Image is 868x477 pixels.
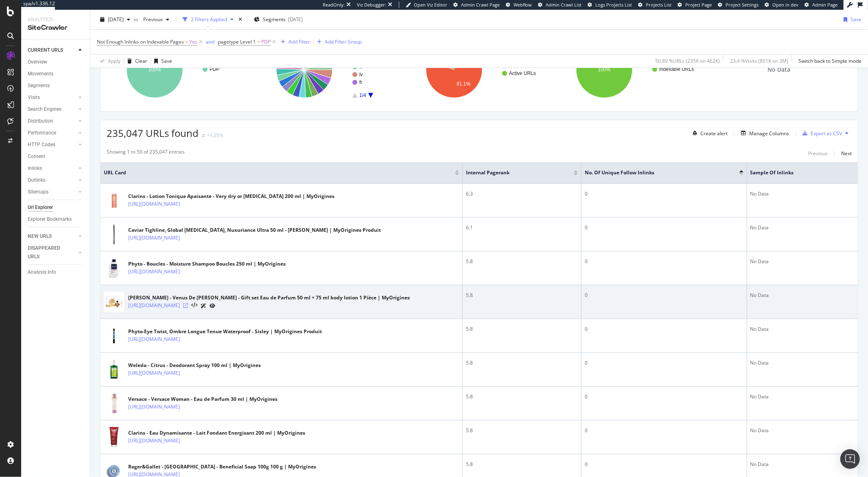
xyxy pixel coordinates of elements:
div: Overview [28,58,47,66]
text: 81.1% [457,81,471,87]
div: 0 [585,224,743,231]
button: View HTML Source [191,303,197,308]
button: Next [841,148,852,158]
button: Previous [140,13,173,26]
div: 6.1 [466,224,578,231]
span: Internal Pagerank [466,169,562,176]
div: 5.8 [466,461,578,468]
a: CURRENT URLS [28,46,76,55]
div: Distribution [28,117,53,125]
span: Projects List [646,2,671,8]
div: No Data [750,190,855,198]
div: Content [28,152,45,161]
div: Phyto-Eye Twist, Ombre Longue Tenue Waterproof - Sisley | MyOrigines Produit [128,328,322,335]
div: 0 [585,190,743,198]
span: Sample of Inlinks [750,169,843,176]
img: main image [104,190,124,211]
div: CURRENT URLS [28,46,63,55]
button: Segments[DATE] [251,13,306,26]
a: Visits [28,93,76,102]
button: Save [840,13,861,26]
span: = [185,38,188,45]
svg: A chart. [406,34,552,105]
div: Add Filter [289,38,310,45]
a: Overview [28,58,84,66]
a: Admin Page [805,2,837,8]
span: Webflow [514,2,532,8]
div: 2 Filters Applied [191,16,227,23]
button: Clear [124,55,147,68]
span: Previous [140,16,163,23]
div: No Data [750,292,855,299]
div: 0 [585,359,743,367]
span: Admin Crawl Page [461,2,500,8]
a: DISAPPEARED URLS [28,244,76,261]
div: 6.3 [466,190,578,198]
div: No Data [750,325,855,333]
button: Switch back to Simple mode [795,55,861,68]
text: lv [359,72,363,77]
span: PDP [261,36,271,48]
img: main image [104,393,124,413]
div: Versace - Versace Woman - Eau de Parfum 30 ml | MyOrigines [128,396,278,403]
a: [URL][DOMAIN_NAME] [128,403,180,411]
span: No Data [767,66,790,74]
span: Admin Crawl List [546,2,582,8]
div: Url Explorer [28,203,53,212]
div: Inlinks [28,164,42,173]
span: No. of Unique Follow Inlinks [585,169,727,176]
div: Switch back to Simple mode [798,57,861,64]
a: Content [28,152,84,161]
span: Project Page [685,2,712,8]
span: Open in dev [772,2,798,8]
span: Yes [189,36,197,48]
div: times [237,15,244,24]
img: Equal [202,134,205,137]
button: [DATE] [97,13,133,26]
span: Project Settings [726,2,759,8]
div: +1.25% [207,132,223,139]
button: 2 Filters Applied [179,13,237,26]
button: and [206,38,214,46]
span: = [257,38,260,45]
a: Outlinks [28,176,76,185]
a: Explorer Bookmarks [28,215,84,224]
span: Open Viz Editor [414,2,447,8]
div: Caviar Tighline, Global [MEDICAL_DATA], Nuxuriance Ultra 50 ml - [PERSON_NAME] | MyOrigines Produit [128,226,381,234]
text: Not Active URLs [509,63,544,68]
text: 100% [149,67,161,73]
div: Sitemaps [28,188,48,196]
span: Segments [263,16,286,23]
svg: A chart. [256,34,402,105]
button: Manage Columns [738,128,789,138]
span: pagetype Level 1 [218,38,256,45]
span: 2025 Aug. 5th [108,16,124,23]
div: Open Intercom Messenger [840,449,860,469]
a: [URL][DOMAIN_NAME] [128,369,180,377]
img: main image [104,292,124,312]
div: Clear [135,57,147,64]
div: [PERSON_NAME] - Venus De [PERSON_NAME] - Gift set Eau de Parfum 50 ml + 75 ml body lotion 1 Pièce... [128,294,410,301]
div: Apply [108,57,120,64]
text: Indexable URLs [659,66,694,72]
a: [URL][DOMAIN_NAME] [128,335,180,343]
div: Phyto - Boucles - Moisture Shampoo Boucles 250 ml | MyOrigines [128,260,286,268]
img: main image [104,224,124,244]
div: NEW URLS [28,232,52,241]
a: HTTP Codes [28,141,76,149]
a: Sitemaps [28,188,76,196]
button: Save [151,55,172,68]
div: 23.4 % Visits ( 801K on 3M ) [730,57,788,64]
div: HTTP Codes [28,141,55,149]
div: 50.89 % URLs ( 235K on 462K ) [655,57,720,64]
text: 1/4 [359,92,366,98]
text: fr [359,79,362,85]
div: No Data [750,427,855,434]
a: Webflow [506,2,532,8]
span: 235,047 URLs found [107,126,199,140]
a: [URL][DOMAIN_NAME] [128,234,180,242]
div: Showing 1 to 50 of 235,047 entries [107,148,185,158]
a: Projects List [638,2,671,8]
div: Segments [28,81,50,90]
